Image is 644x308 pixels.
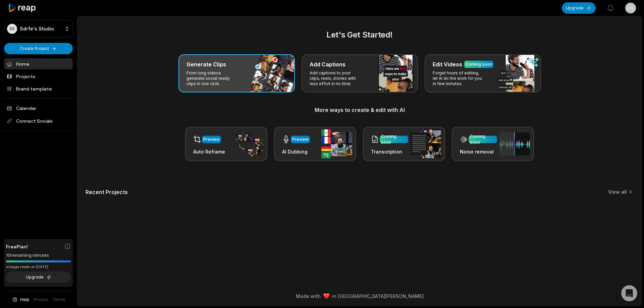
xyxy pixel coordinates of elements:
h3: Auto Reframe [193,148,225,155]
h3: More ways to create & edit with AI [86,106,634,114]
img: auto_reframe.png [232,131,263,157]
div: SS [7,24,17,34]
h3: Add Captions [310,60,345,68]
a: Terms [52,297,65,303]
div: Made with in [GEOGRAPHIC_DATA][PERSON_NAME] [84,293,636,300]
a: Home [4,58,73,69]
div: Preview [203,136,220,142]
a: Projects [4,71,73,82]
div: Coming soon [466,61,492,67]
h3: AI Dubbing [282,148,310,155]
div: Coming soon [470,133,496,145]
p: Add captions to your clips, reels, stories with less effort in no time. [310,70,362,86]
h3: Generate Clips [186,60,226,68]
a: Privacy [34,297,48,303]
h3: Edit Videos [433,60,462,68]
a: Calendar [4,103,73,114]
h3: Noise removal [460,148,497,155]
div: 10 remaining minutes [6,252,71,259]
span: Connect Socials [4,115,73,127]
img: ai_dubbing.png [321,129,352,159]
button: Help [12,297,30,303]
img: transcription.png [410,129,441,158]
a: Brand template [4,83,73,94]
h2: Let's Get Started! [86,29,634,41]
div: Preview [292,136,309,142]
div: Open Intercom Messenger [621,285,637,301]
div: *Usage resets on [DATE] [6,264,71,269]
img: noise_removal.png [499,132,530,156]
div: Coming soon [381,133,407,145]
span: Help [20,297,30,303]
a: View all [608,189,627,195]
button: Upgrade [6,271,71,283]
p: From long videos generate social ready clips in one click. [186,70,238,86]
p: Forget hours of editing, let AI do the work for you in few minutes. [433,70,485,86]
button: Upgrade [562,2,596,14]
span: Free Plan! [6,243,28,250]
img: heart emoji [323,293,329,299]
h3: Transcription [371,148,408,155]
button: Create Project [4,43,73,54]
p: Sdrfe's Studio [20,26,54,32]
h2: Recent Projects [86,189,128,195]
